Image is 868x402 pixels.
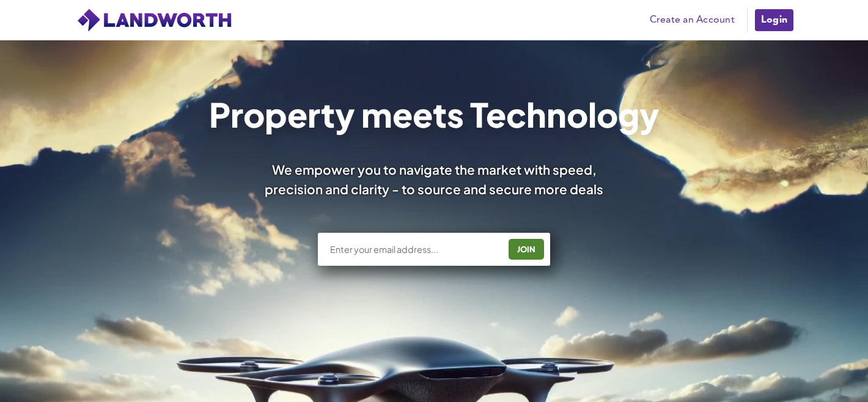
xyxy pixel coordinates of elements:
[509,239,544,260] button: JOIN
[209,98,660,131] h1: Property meets Technology
[644,11,741,29] a: Create an Account
[248,160,620,198] div: We empower you to navigate the market with speed, precision and clarity - to source and secure mo...
[512,239,540,259] div: JOIN
[754,8,795,32] a: Login
[329,243,499,255] input: Enter your email address...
